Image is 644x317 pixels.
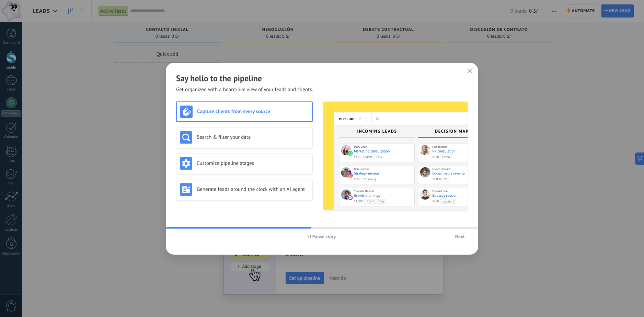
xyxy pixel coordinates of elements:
[305,231,339,242] button: Pause story
[197,134,309,141] h3: Search & filter your data
[197,160,309,167] h3: Customize pipeline stages
[176,86,313,93] span: Get organized with a board-like view of your leads and clients.
[312,234,336,239] span: Pause story
[176,73,468,84] h2: Say hello to the pipeline
[452,231,468,242] button: Next
[197,108,309,115] h3: Capture clients from every source
[455,234,465,239] span: Next
[197,186,309,193] h3: Generate leads around the clock with an AI agent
